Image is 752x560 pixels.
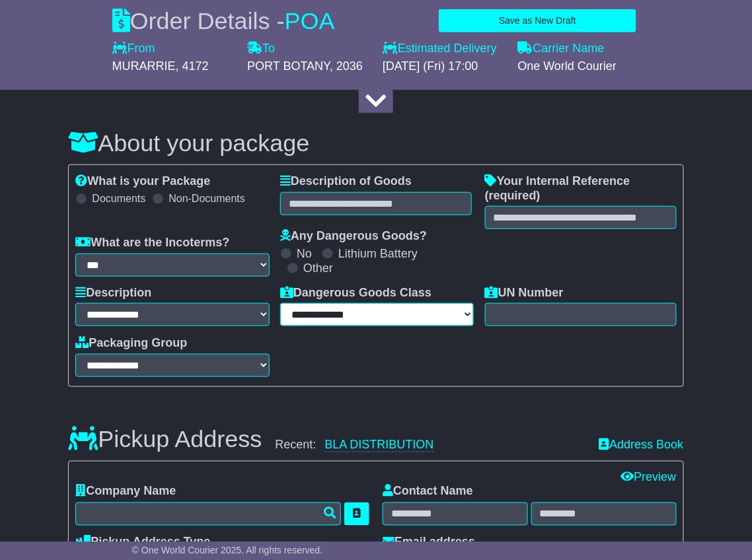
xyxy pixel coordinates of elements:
[280,174,412,189] label: Description of Goods
[92,192,145,205] label: Documents
[75,336,187,351] label: Packaging Group
[518,42,605,56] label: Carrier Name
[518,59,640,74] div: One World Courier
[621,471,677,484] a: Preview
[280,229,427,244] label: Any Dangerous Goods?
[297,247,312,262] label: No
[75,174,210,189] label: What is your Package
[132,545,323,555] span: © One World Courier 2025. All rights reserved.
[330,59,363,73] span: , 2036
[276,438,586,453] div: Recent:
[325,438,434,452] a: BLA DISTRIBUTION
[485,174,677,203] label: Your Internal Reference (required)
[75,485,176,499] label: Company Name
[280,286,432,300] label: Dangerous Goods Class
[75,236,229,250] label: What are the Incoterms?
[599,438,684,453] a: Address Book
[169,192,245,205] label: Non-Documents
[68,130,683,157] h3: About your package
[247,59,330,73] span: PORT BOTANY
[383,536,475,550] label: Email address
[338,247,418,262] label: Lithium Battery
[383,42,505,56] label: Estimated Delivery
[485,286,564,300] label: UN Number
[303,262,333,276] label: Other
[383,485,473,499] label: Contact Name
[112,7,335,35] div: Order Details -
[68,427,262,453] h3: Pickup Address
[439,9,637,32] button: Save as New Draft
[112,42,155,56] label: From
[112,59,176,73] span: MURARRIE
[75,286,151,300] label: Description
[75,536,210,550] label: Pickup Address Type
[285,7,335,34] span: POA
[176,59,209,73] span: , 4172
[383,59,505,74] div: [DATE] (Fri) 17:00
[247,42,275,56] label: To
